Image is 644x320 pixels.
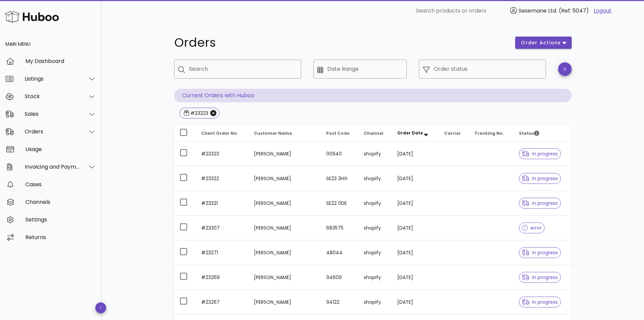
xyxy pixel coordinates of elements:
td: [DATE] [392,265,439,290]
td: [DATE] [392,216,439,240]
a: Logout [594,7,612,15]
td: 94609 [321,265,358,290]
td: [PERSON_NAME] [248,142,321,166]
th: Channel [358,125,392,142]
span: Client Order No. [201,130,238,136]
td: #23322 [196,166,248,191]
td: shopify [358,191,392,216]
td: [PERSON_NAME] [248,166,321,191]
th: Status [514,125,572,142]
span: in progress [522,201,558,206]
td: 683575 [321,216,358,240]
td: [PERSON_NAME] [248,290,321,315]
h1: Orders [174,37,507,49]
th: Client Order No. [196,125,248,142]
p: Current Orders with Huboo [174,89,572,102]
span: in progress [522,300,558,304]
td: 48044 [321,240,358,265]
th: Order Date: Sorted descending. Activate to remove sorting. [392,125,439,142]
td: #23307 [196,216,248,240]
span: error [522,226,542,230]
img: Huboo Logo [5,9,59,24]
td: [PERSON_NAME] [248,265,321,290]
span: in progress [522,275,558,280]
div: Cases [25,181,96,188]
td: shopify [358,166,392,191]
span: Channel [364,130,383,136]
div: Invoicing and Payments [25,164,80,170]
th: Tracking No. [469,125,514,142]
th: Post Code [321,125,358,142]
div: #23223 [189,110,208,116]
div: Settings [25,216,96,223]
td: shopify [358,265,392,290]
div: Stock [25,93,80,100]
td: #23267 [196,290,248,315]
span: order actions [521,39,561,46]
td: [DATE] [392,142,439,166]
button: order actions [515,37,571,49]
button: Close [210,110,216,116]
span: Post Code [326,130,350,136]
td: 00940 [321,142,358,166]
div: My Dashboard [25,58,96,64]
td: [PERSON_NAME] [248,240,321,265]
span: Carrier [444,130,461,136]
td: [PERSON_NAME] [248,216,321,240]
td: [DATE] [392,166,439,191]
div: Listings [25,76,80,82]
td: [DATE] [392,240,439,265]
td: [DATE] [392,191,439,216]
td: [DATE] [392,290,439,315]
td: [PERSON_NAME] [248,191,321,216]
th: Carrier [439,125,469,142]
span: Tracking No. [474,130,504,136]
span: Customer Name [254,130,292,136]
div: Usage [25,146,96,152]
div: Orders [25,128,80,135]
td: shopify [358,290,392,315]
td: #23269 [196,265,248,290]
div: Returns [25,234,96,240]
td: SE23 3HG [321,166,358,191]
td: SE22 0DE [321,191,358,216]
span: Order Date [397,130,423,136]
span: Sesemane Ltd. [519,7,557,15]
td: shopify [358,216,392,240]
span: (Ref: 5047) [559,7,589,15]
td: #23271 [196,240,248,265]
td: 94122 [321,290,358,315]
span: in progress [522,151,558,156]
span: in progress [522,250,558,255]
span: in progress [522,176,558,181]
div: Channels [25,199,96,205]
td: shopify [358,240,392,265]
td: #23321 [196,191,248,216]
td: #23323 [196,142,248,166]
td: shopify [358,142,392,166]
th: Customer Name [248,125,321,142]
span: Status [519,130,539,136]
div: Sales [25,111,80,117]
